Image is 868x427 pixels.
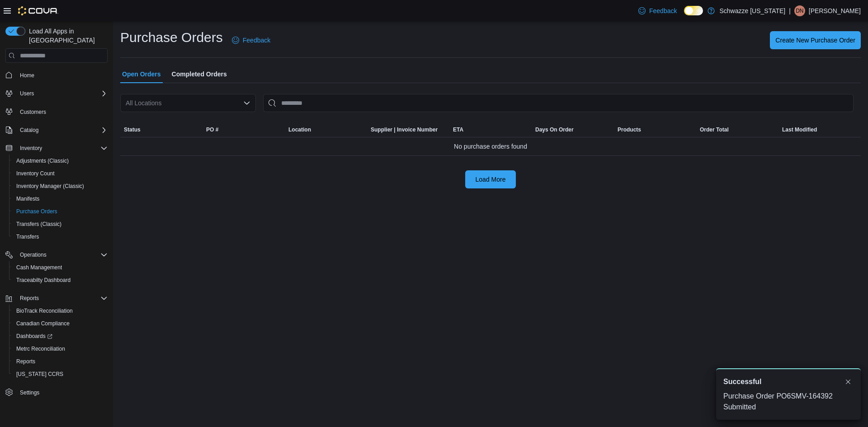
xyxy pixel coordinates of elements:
[120,28,223,47] h1: Purchase Orders
[228,31,274,49] a: Feedback
[124,126,141,133] span: Status
[20,145,42,152] span: Inventory
[700,126,729,133] span: Order Total
[13,206,61,217] a: Purchase Orders
[796,5,803,16] span: DN
[13,275,74,286] a: Traceabilty Dashboard
[263,94,854,112] input: This is a search bar. After typing your query, hit enter to filter the results lower in the page.
[723,376,854,387] div: Notification
[16,183,84,190] span: Inventory Manager (Classic)
[465,170,516,188] button: Load More
[2,124,111,136] button: Catalog
[16,88,38,99] button: Users
[20,90,34,97] span: Users
[2,68,111,81] button: Home
[13,318,73,329] a: Canadian Compliance
[371,126,438,133] span: Supplier | Invoice Number
[723,391,854,413] div: Purchase Order PO6SMV-164392 Submitted
[20,389,39,396] span: Settings
[16,249,50,260] button: Operations
[13,262,108,273] span: Cash Management
[2,87,111,100] button: Users
[13,262,66,273] a: Cash Management
[2,105,111,118] button: Customers
[9,167,111,180] button: Inventory Count
[13,155,72,166] a: Adjustments (Classic)
[9,180,111,192] button: Inventory Manager (Classic)
[618,126,641,133] span: Products
[532,122,614,137] button: Days On Order
[778,122,861,137] button: Last Modified
[16,333,52,340] span: Dashboards
[172,65,227,83] span: Completed Orders
[206,126,218,133] span: PO #
[13,275,108,286] span: Traceabilty Dashboard
[13,168,108,179] span: Inventory Count
[25,27,108,45] span: Load All Apps in [GEOGRAPHIC_DATA]
[16,143,108,154] span: Inventory
[16,387,108,398] span: Settings
[9,205,111,218] button: Purchase Orders
[13,231,108,242] span: Transfers
[453,126,463,133] span: ETA
[16,70,38,81] a: Home
[9,305,111,317] button: BioTrack Reconciliation
[13,305,108,316] span: BioTrack Reconciliation
[770,31,861,49] button: Create New Purchase Order
[16,293,42,304] button: Reports
[9,368,111,380] button: [US_STATE] CCRS
[16,371,63,378] span: [US_STATE] CCRS
[16,107,50,117] a: Customers
[476,175,506,184] span: Load More
[203,122,285,137] button: PO #
[20,251,47,258] span: Operations
[13,318,108,329] span: Canadian Compliance
[122,65,161,83] span: Open Orders
[809,5,861,16] p: [PERSON_NAME]
[243,36,270,45] span: Feedback
[13,206,108,217] span: Purchase Orders
[20,295,39,302] span: Reports
[13,331,56,342] a: Dashboards
[16,345,65,352] span: Metrc Reconciliation
[13,181,108,192] span: Inventory Manager (Classic)
[20,127,38,134] span: Catalog
[13,168,58,179] a: Inventory Count
[13,356,39,367] a: Reports
[243,99,250,107] button: Open list of options
[16,264,62,271] span: Cash Management
[9,343,111,355] button: Metrc Reconciliation
[843,376,854,387] button: Dismiss toast
[9,261,111,274] button: Cash Management
[13,219,65,230] a: Transfers (Classic)
[16,293,108,304] span: Reports
[16,358,35,365] span: Reports
[13,193,43,204] a: Manifests
[9,218,111,230] button: Transfers (Classic)
[2,386,111,399] button: Settings
[2,142,111,155] button: Inventory
[288,126,311,133] div: Location
[16,208,57,215] span: Purchase Orders
[535,126,574,133] span: Days On Order
[649,6,677,15] span: Feedback
[16,320,70,327] span: Canadian Compliance
[13,305,76,316] a: BioTrack Reconciliation
[16,221,61,228] span: Transfers (Classic)
[5,65,108,422] nav: Complex example
[20,72,34,79] span: Home
[13,356,108,367] span: Reports
[16,233,39,240] span: Transfers
[16,69,108,80] span: Home
[719,5,785,16] p: Schwazze [US_STATE]
[16,307,73,314] span: BioTrack Reconciliation
[696,122,778,137] button: Order Total
[2,292,111,305] button: Reports
[13,231,42,242] a: Transfers
[723,376,761,387] span: Successful
[16,170,55,177] span: Inventory Count
[789,5,791,16] p: |
[16,125,42,136] button: Catalog
[18,6,58,15] img: Cova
